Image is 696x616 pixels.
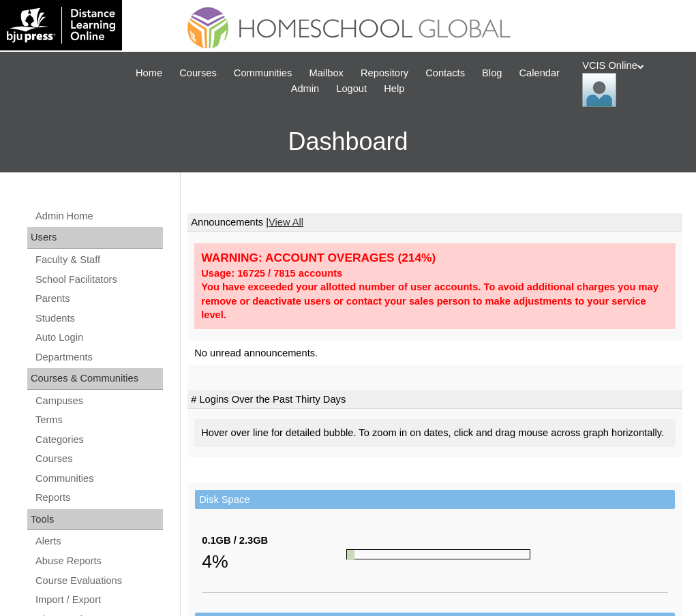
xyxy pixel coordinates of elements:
span: Courses [179,65,217,81]
a: Course Evaluations [34,572,163,589]
span: Calendar [519,65,560,81]
img: VCIS Online Admin [582,73,616,107]
td: Announcements | [187,213,682,232]
a: Faculty & Staff [34,251,163,268]
a: Logout [329,81,374,97]
span: Home [136,65,162,81]
h3: Dashboard [7,111,689,172]
a: Auto Login [34,329,163,346]
a: Students [34,310,163,327]
a: Reports [34,489,163,506]
a: Alerts [34,533,163,550]
div: 0.1GB / 2.3GB [202,534,346,548]
img: logo-white.png [7,7,115,44]
span: Logout [336,81,367,97]
div: Hover over line for detailed bubble. To zoom in on dates, click and drag mouse across graph horiz... [194,419,676,447]
a: Courses [34,450,163,467]
a: Categories [34,431,163,448]
div: WARNING: ACCOUNT OVERAGES (214%) [201,250,669,266]
a: Parents [34,290,163,307]
span: Repository [361,65,408,81]
span: Help [384,81,404,97]
strong: Usage: 16725 / 7815 accounts [201,268,342,279]
div: Users [27,227,163,249]
a: School Facilitators [34,271,163,288]
span: Admin [291,81,320,97]
a: View All [269,217,303,228]
a: Campuses [34,392,163,410]
a: Admin [284,81,327,97]
span: Contacts [425,65,465,81]
a: Terms [34,412,163,429]
div: Courses & Communities [27,368,163,390]
div: Tools [27,509,163,531]
a: Import / Export [34,591,163,609]
a: Abuse Reports [34,553,163,570]
td: No unread announcements. [187,341,682,366]
a: Repository [354,65,415,81]
div: 4% [202,548,346,575]
span: Mailbox [309,65,344,81]
a: Courses [172,65,224,81]
a: Departments [34,349,163,366]
td: # Logins Over the Past Thirty Days [187,390,682,410]
a: Blog [475,65,509,81]
a: Help [377,81,411,97]
a: Communities [227,65,299,81]
a: Home [129,65,169,81]
span: Communities [234,65,292,81]
span: Blog [482,65,502,81]
a: Mailbox [302,65,350,81]
a: Calendar [513,65,566,81]
div: You have exceeded your allotted number of user accounts. To avoid additional charges you may remo... [201,280,669,322]
div: VCIS Online [582,59,682,107]
a: Communities [34,470,163,487]
a: Contacts [419,65,472,81]
a: Admin Home [34,208,163,225]
td: Disk Space [195,490,675,510]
